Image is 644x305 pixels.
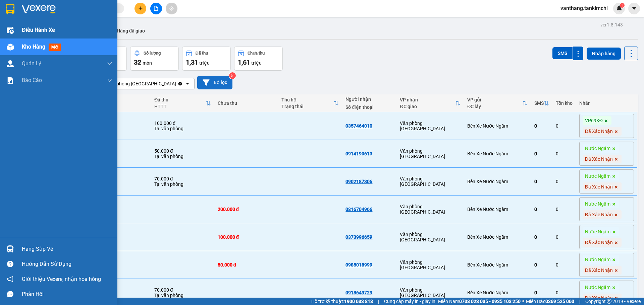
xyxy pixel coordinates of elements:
div: Văn phòng [GEOGRAPHIC_DATA] [400,287,461,298]
img: warehouse-icon [7,27,14,34]
div: Đã thu [196,51,208,56]
th: Toggle SortBy [464,94,531,112]
button: file-add [150,3,162,14]
sup: 5 [229,72,236,79]
span: Kho hàng [22,44,45,50]
span: | [378,298,379,305]
div: VP nhận [400,97,455,102]
div: 0 [534,179,549,184]
div: ĐC lấy [467,104,522,109]
div: Trạng thái [281,104,333,109]
div: 0914190613 [345,151,372,156]
div: Phản hồi [22,289,112,299]
span: Miền Nam [438,298,521,305]
img: warehouse-icon [7,245,14,252]
span: Nước Ngầm [585,173,610,179]
img: logo-vxr [6,4,14,14]
div: Ghi chú [93,104,148,109]
span: Nước Ngầm [585,256,610,262]
img: warehouse-icon [7,60,14,67]
div: 70.000 đ [154,176,211,181]
span: Nước Ngầm [585,201,610,207]
sup: 1 [620,3,625,8]
input: Selected Văn phòng Đà Nẵng. [177,80,177,87]
div: HTTT [154,104,205,109]
div: 0 [534,262,549,268]
img: warehouse-icon [7,44,14,51]
div: 0902187306 [345,179,372,184]
strong: 0369 525 060 [545,299,574,304]
div: Bến Xe Nước Ngầm [467,234,527,240]
div: Bến Xe Nước Ngầm [467,179,527,184]
span: notification [7,276,13,282]
span: Nước Ngầm [585,229,610,235]
div: 0 [556,207,573,212]
div: 0 [534,234,549,240]
span: ⚪️ [522,300,524,303]
strong: 1900 633 818 [344,299,373,304]
div: 0 [556,290,573,295]
span: Cung cấp máy in - giấy in: [384,298,436,305]
th: Toggle SortBy [278,94,342,112]
span: VP69KĐ [585,118,603,124]
div: Tại văn phòng [154,293,211,298]
svg: Clear value [177,81,183,86]
div: 100.000 đ [154,121,211,126]
div: 70.000 đ [154,287,211,293]
div: Hướng dẫn sử dụng [22,259,112,269]
span: copyright [607,299,611,304]
span: triệu [199,60,210,66]
div: Bến Xe Nước Ngầm [467,290,527,295]
span: | [579,298,580,305]
span: Báo cáo [22,76,42,84]
div: 0373996659 [345,234,372,240]
div: Bến Xe Nước Ngầm [467,123,527,129]
div: ver 1.8.143 [600,21,623,28]
th: Toggle SortBy [151,94,214,112]
span: Miền Bắc [526,298,574,305]
div: 0 [556,262,573,268]
button: aim [166,3,177,14]
button: Bộ lọc [197,76,232,89]
div: Chưa thu [218,100,275,106]
span: vanthang.tankimchi [555,4,613,12]
div: 100.000 đ [218,234,275,240]
div: Nhãn [579,100,634,106]
button: caret-down [628,3,640,14]
span: down [107,78,112,83]
button: Hàng đã giao [111,23,150,39]
div: Hàng sắp về [22,244,112,254]
span: Đã Xác Nhận [585,267,613,273]
div: 0816704966 [345,207,372,212]
div: Văn phòng [GEOGRAPHIC_DATA] [400,259,461,270]
div: Tại văn phòng [154,154,211,159]
div: 50.000 đ [218,262,275,268]
span: 1,31 [186,58,198,66]
div: ĐC giao [400,104,455,109]
div: Chưa thu [248,51,265,56]
div: Số điện thoại [345,104,393,110]
div: VP gửi [467,97,522,102]
div: 50.000 đ [154,148,211,154]
div: 0 [534,207,549,212]
div: Văn phòng [GEOGRAPHIC_DATA] [400,176,461,187]
th: Toggle SortBy [396,94,464,112]
div: 0918649729 [345,290,372,295]
span: Đã Xác Nhận [585,295,613,301]
span: plus [138,6,143,11]
span: down [107,61,112,66]
div: 0 [556,179,573,184]
span: caret-down [631,5,637,11]
span: 1 [621,3,623,8]
div: 0 [556,234,573,240]
span: Đã Xác Nhận [585,128,613,134]
div: Văn phòng [GEOGRAPHIC_DATA] [400,204,461,215]
span: question-circle [7,261,13,267]
span: file-add [154,6,158,11]
strong: 0708 023 035 - 0935 103 250 [459,299,521,304]
div: Thu hộ [281,97,333,102]
button: SMS [552,47,573,59]
div: 0985018999 [345,262,372,268]
svg: open [185,81,190,86]
span: món [143,60,152,66]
